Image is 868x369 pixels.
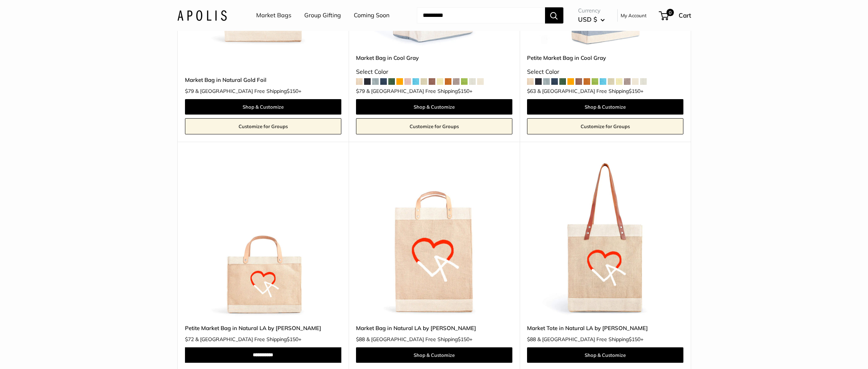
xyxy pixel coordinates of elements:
[527,118,683,134] a: Customize for Groups
[304,10,341,21] a: Group Gifting
[660,10,691,21] a: 0 Cart
[356,160,512,316] img: description_Limited Edition collaboration with Geoff McFetridge
[185,99,341,115] a: Shop & Customize
[195,337,301,342] span: & [GEOGRAPHIC_DATA] Free Shipping +
[527,99,683,115] a: Shop & Customize
[185,160,341,316] img: description_Limited Edition collaboration with Geoff McFetridge
[527,324,683,332] a: Market Tote in Natural LA by [PERSON_NAME]
[356,54,512,62] a: Market Bag in Cool Gray
[527,336,536,343] span: $88
[458,336,469,343] span: $150
[578,14,605,25] button: USD $
[537,88,643,94] span: & [GEOGRAPHIC_DATA] Free Shipping +
[417,7,545,23] input: Search...
[366,88,472,94] span: & [GEOGRAPHIC_DATA] Free Shipping +
[578,6,605,16] span: Currency
[356,118,512,134] a: Customize for Groups
[356,66,512,77] div: Select Color
[356,160,512,316] a: description_Limited Edition collaboration with Geoff McFetridgedescription_All proceeds support L...
[356,347,512,363] a: Shop & Customize
[356,324,512,332] a: Market Bag in Natural LA by [PERSON_NAME]
[287,88,298,94] span: $150
[629,336,640,343] span: $150
[185,76,341,84] a: Market Bag in Natural Gold Foil
[578,15,597,23] span: USD $
[527,160,683,316] a: description_Limited Edition collaboration with Geoff McFetridgedescription_All proceeds support L...
[185,336,194,343] span: $72
[527,88,536,94] span: $63
[458,88,469,94] span: $150
[195,88,301,94] span: & [GEOGRAPHIC_DATA] Free Shipping +
[185,160,341,316] a: description_Limited Edition collaboration with Geoff McFetridgedescription_Super soft and durable...
[527,54,683,62] a: Petite Market Bag in Cool Gray
[185,88,194,94] span: $79
[621,11,647,20] a: My Account
[545,7,563,23] button: Search
[185,118,341,134] a: Customize for Groups
[537,337,643,342] span: & [GEOGRAPHIC_DATA] Free Shipping +
[287,336,298,343] span: $150
[527,160,683,316] img: description_Limited Edition collaboration with Geoff McFetridge
[356,336,365,343] span: $88
[527,347,683,363] a: Shop & Customize
[629,88,640,94] span: $150
[356,99,512,115] a: Shop & Customize
[256,10,291,21] a: Market Bags
[185,324,341,332] a: Petite Market Bag in Natural LA by [PERSON_NAME]
[679,11,691,19] span: Cart
[666,9,673,16] span: 0
[527,66,683,77] div: Select Color
[366,337,472,342] span: & [GEOGRAPHIC_DATA] Free Shipping +
[356,88,365,94] span: $79
[177,10,227,21] img: Apolis
[354,10,389,21] a: Coming Soon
